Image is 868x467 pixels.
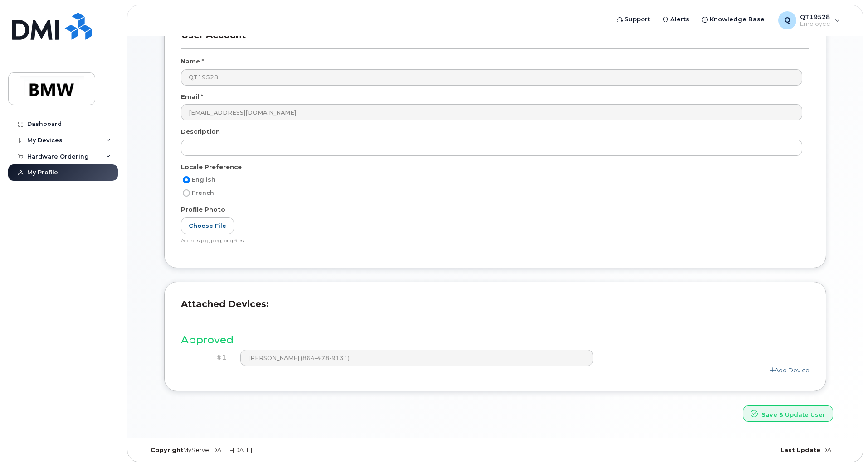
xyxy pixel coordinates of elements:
div: MyServe [DATE]–[DATE] [144,447,378,454]
h4: #1 [188,354,227,361]
span: Employee [800,20,830,28]
span: English [192,176,215,183]
iframe: Messenger Launcher [829,428,861,460]
button: Save & Update User [743,405,833,422]
input: French [183,189,190,197]
a: Knowledge Base [696,10,771,29]
label: Description [181,127,220,136]
span: QT19528 [800,13,830,20]
strong: Last Update [780,447,820,453]
label: Email * [181,92,203,101]
h3: User Account [181,29,809,49]
strong: Copyright [151,447,183,453]
span: Alerts [670,15,689,24]
input: English [183,176,190,183]
label: Choose File [181,217,234,234]
a: Support [610,10,656,29]
div: QT19528 [772,11,846,29]
label: Name * [181,57,204,66]
span: Q [784,15,790,26]
label: Locale Preference [181,163,242,171]
span: Support [624,15,650,24]
h3: Attached Devices: [181,298,809,318]
span: Knowledge Base [710,15,765,24]
div: [DATE] [612,447,847,454]
a: Add Device [770,366,809,374]
h3: Approved [181,334,809,346]
span: French [192,189,214,196]
a: Alerts [656,10,696,29]
label: Profile Photo [181,205,225,214]
div: Accepts jpg, jpeg, png files [181,238,802,245]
